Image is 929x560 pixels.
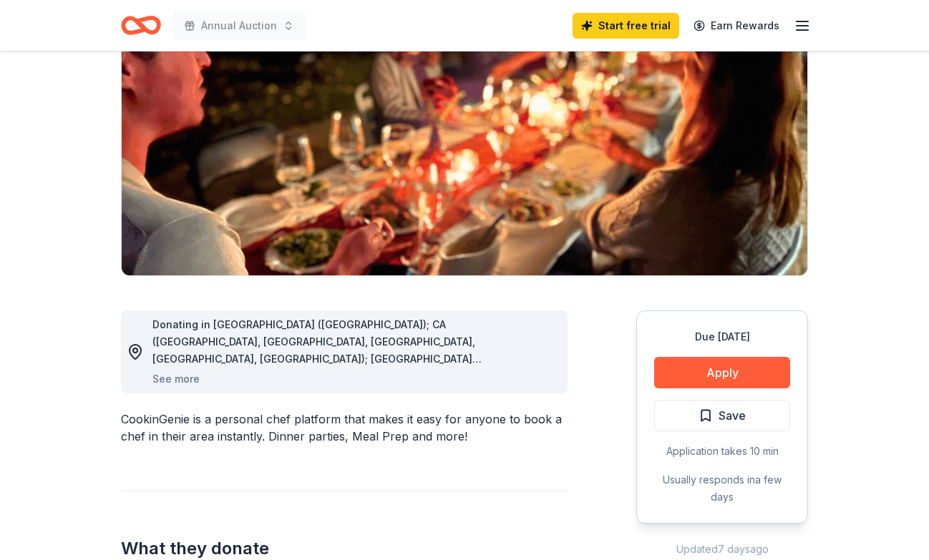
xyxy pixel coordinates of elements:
[636,541,808,558] div: Updated 7 days ago
[122,2,807,275] img: Image for CookinGenie
[719,406,746,425] span: Save
[201,17,277,34] span: Annual Auction
[152,370,200,388] button: See more
[654,443,790,460] div: Application takes 10 min
[121,9,161,42] a: Home
[654,471,790,506] div: Usually responds in a few days
[121,411,568,445] div: CookinGenie is a personal chef platform that makes it easy for anyone to book a chef in their are...
[121,537,568,560] h2: What they donate
[172,11,306,40] button: Annual Auction
[654,400,790,431] button: Save
[573,13,679,39] a: Start free trial
[654,328,790,345] div: Due [DATE]
[685,13,788,39] a: Earn Rewards
[654,357,790,388] button: Apply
